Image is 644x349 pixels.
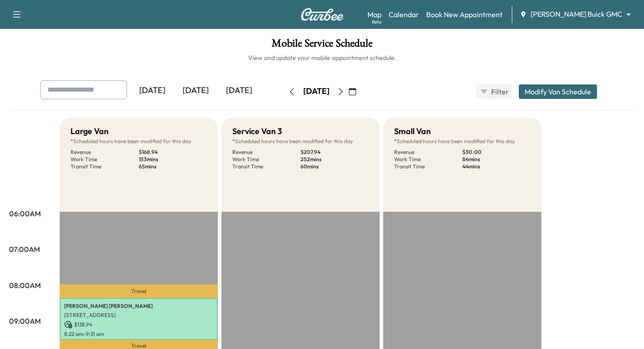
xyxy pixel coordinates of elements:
p: Transit Time [394,163,462,170]
p: [PERSON_NAME] [PERSON_NAME] [64,302,213,310]
p: Transit Time [232,163,301,170]
h6: View and update your mobile appointment schedule. [9,53,635,62]
p: Revenue [232,149,301,156]
span: Filter [491,86,508,97]
div: [DATE] [217,80,261,101]
p: Work Time [394,156,462,163]
p: Work Time [232,156,301,163]
button: Filter [476,84,512,99]
div: [DATE] [174,80,217,101]
h5: Large Van [71,125,108,138]
p: 44 mins [462,163,531,170]
p: $ 30.00 [462,149,531,156]
p: Travel [60,284,218,298]
p: Scheduled hours have been modified for this day [71,138,207,145]
div: [DATE] [303,86,329,97]
div: [DATE] [131,80,174,101]
p: $ 168.94 [139,149,207,156]
p: 08:00AM [9,280,41,291]
p: Work Time [71,156,139,163]
button: Modify Van Schedule [519,84,597,99]
p: 07:00AM [9,244,40,255]
p: 06:00AM [9,208,41,219]
p: [STREET_ADDRESS] [64,312,213,319]
p: $ 138.94 [64,321,213,329]
p: Revenue [394,149,462,156]
a: MapBeta [367,9,381,20]
p: 60 mins [301,163,369,170]
p: Scheduled hours have been modified for this day [394,138,531,145]
p: Transit Time [71,163,139,170]
p: 09:00AM [9,316,41,326]
p: 252 mins [301,156,369,163]
p: 8:22 am - 9:31 am [64,330,213,338]
span: [PERSON_NAME] Buick GMC [531,9,622,19]
p: $ 207.94 [301,149,369,156]
p: Revenue [71,149,139,156]
p: 153 mins [139,156,207,163]
h5: Service Van 3 [232,125,282,138]
h5: Small Van [394,125,431,138]
div: Beta [372,19,381,25]
p: 84 mins [462,156,531,163]
p: 65 mins [139,163,207,170]
a: Book New Appointment [426,9,503,20]
img: Curbee Logo [301,8,344,21]
a: Calendar [389,9,419,20]
p: Scheduled hours have been modified for this day [232,138,369,145]
h1: Mobile Service Schedule [9,38,635,53]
